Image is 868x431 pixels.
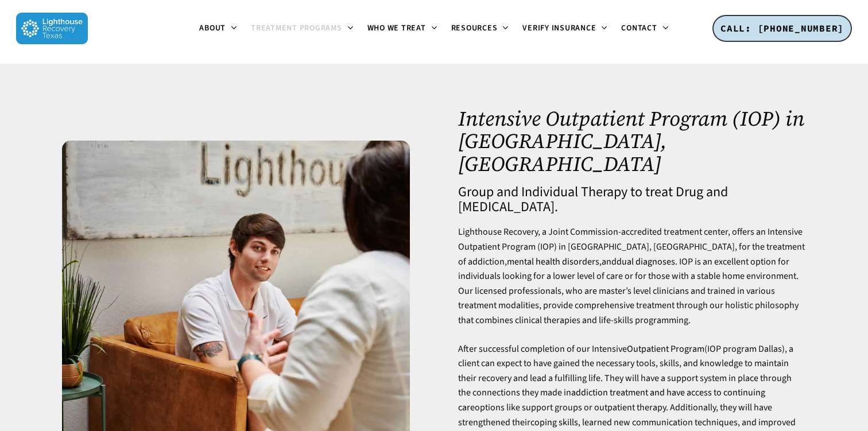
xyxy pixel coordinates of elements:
[458,185,805,215] h4: Group and Individual Therapy to treat Drug and [MEDICAL_DATA].
[367,22,426,34] span: Who We Treat
[244,24,361,33] a: Treatment Programs
[614,24,675,33] a: Contact
[522,22,596,34] span: Verify Insurance
[712,15,852,42] a: CALL: [PHONE_NUMBER]
[627,343,704,355] a: Outpatient Program
[507,255,602,268] a: mental health disorders,
[251,22,342,34] span: Treatment Programs
[621,22,657,34] span: Contact
[458,386,765,414] a: addiction treatment and have access to continuing care
[516,24,614,33] a: Verify Insurance
[720,22,844,34] span: CALL: [PHONE_NUMBER]
[451,22,498,34] span: Resources
[199,22,226,34] span: About
[617,255,675,268] a: dual diagnoses
[444,24,516,33] a: Resources
[530,416,578,429] a: coping skills
[361,24,444,33] a: Who We Treat
[458,107,805,176] h1: Intensive Outpatient Program (IOP) in [GEOGRAPHIC_DATA], [GEOGRAPHIC_DATA]
[458,225,805,341] p: Lighthouse Recovery, a Joint Commission-accredited treatment center, offers an Intensive Outpatie...
[16,13,88,44] img: Lighthouse Recovery Texas
[192,24,244,33] a: About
